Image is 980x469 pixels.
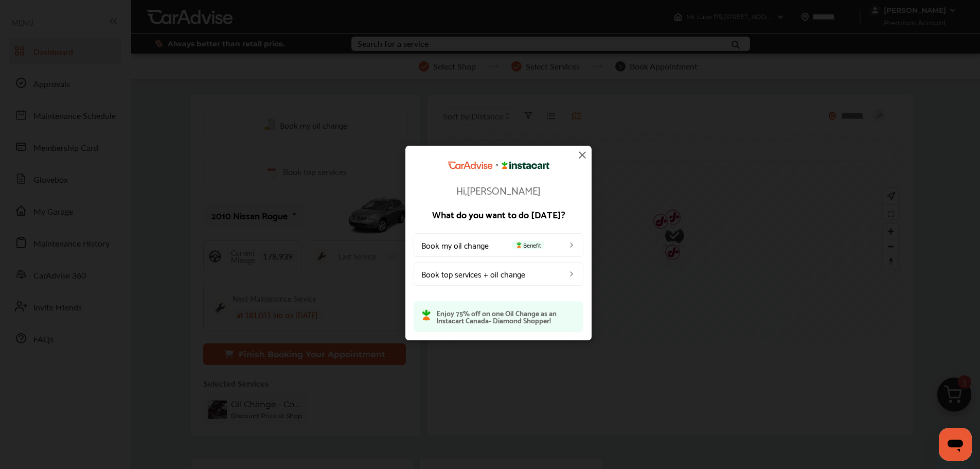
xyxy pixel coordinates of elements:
[436,309,575,323] p: Enjoy 75% off on one Oil Change as an Instacart Canada- Diamond Shopper!
[414,262,583,285] a: Book top services + oil change
[448,161,549,169] img: CarAdvise Instacart Logo
[414,233,583,256] a: Book my oil changeBenefit
[939,428,972,461] iframe: Button to launch messaging window
[567,269,576,277] img: left_arrow_icon.0f472efe.svg
[576,149,589,161] img: close-icon.a004319c.svg
[512,240,544,249] span: Benefit
[515,241,523,248] img: instacart-icon.73bd83c2.svg
[422,309,431,320] img: instacart-icon.73bd83c2.svg
[567,240,576,249] img: left_arrow_icon.0f472efe.svg
[414,184,583,195] p: Hi, [PERSON_NAME]
[414,209,583,218] p: What do you want to do [DATE]?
